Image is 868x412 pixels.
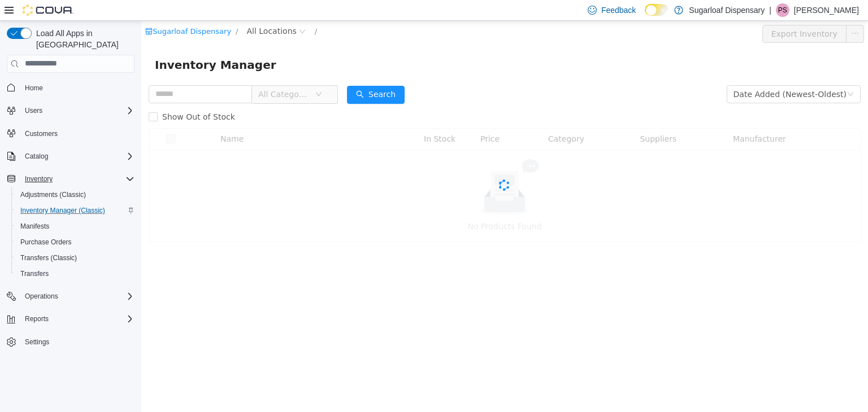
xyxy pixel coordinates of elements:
span: Operations [20,290,134,303]
button: Inventory [20,172,57,186]
span: All Categories [117,68,168,79]
button: Home [2,80,139,96]
button: Settings [2,334,139,350]
span: PS [778,3,787,17]
span: Transfers [16,267,134,280]
span: Catalog [20,150,134,163]
span: Inventory [25,174,53,183]
img: Cova [23,5,73,16]
a: Customers [20,127,62,141]
button: Manifests [11,218,139,234]
span: Show Out of Stock [16,91,98,100]
button: Customers [2,125,139,142]
span: Home [25,84,43,93]
button: icon: searchSearch [206,65,263,83]
span: Operations [25,292,58,301]
span: Manifests [20,222,49,231]
nav: Complex example [7,75,134,380]
p: [PERSON_NAME] [794,3,859,17]
button: Transfers [11,266,139,282]
span: Inventory [20,172,134,186]
a: icon: shopSugarloaf Dispensary [4,6,90,15]
span: Transfers (Classic) [20,253,77,262]
button: Inventory [2,171,139,187]
button: Catalog [20,150,53,163]
button: Catalog [2,148,139,164]
span: Reports [20,312,134,326]
span: Catalog [25,152,48,161]
span: Users [20,104,134,117]
span: Adjustments (Classic) [16,188,134,201]
i: icon: down [174,70,181,78]
span: Transfers (Classic) [16,251,134,265]
p: Sugarloaf Dispensary [689,3,765,17]
span: Inventory Manager (Classic) [16,204,134,217]
span: Customers [20,126,134,141]
div: Date Added (Newest-Oldest) [592,65,705,82]
span: Manifests [16,220,134,233]
span: Transfers [20,269,49,278]
span: Feedback [601,5,636,16]
span: Inventory Manager (Classic) [20,206,105,215]
span: All Locations [106,4,155,16]
button: icon: ellipsis [705,4,723,22]
span: / [173,6,176,15]
span: Settings [20,335,134,349]
span: Settings [25,338,49,347]
button: Transfers (Classic) [11,250,139,266]
button: Reports [20,312,53,326]
a: Transfers [16,267,53,280]
a: Adjustments (Classic) [16,188,90,201]
a: Settings [20,335,54,349]
button: Export Inventory [621,4,705,22]
a: Purchase Orders [16,235,76,249]
button: Adjustments (Classic) [11,187,139,203]
button: Operations [20,290,63,303]
a: Home [20,81,47,95]
a: Inventory Manager (Classic) [16,204,110,217]
span: Purchase Orders [20,238,72,247]
span: Users [25,106,42,115]
i: icon: down [706,70,713,78]
span: Load All Apps in [GEOGRAPHIC_DATA] [32,28,134,50]
div: Patrick Stover [776,3,789,17]
button: Users [20,104,47,117]
button: Operations [2,288,139,304]
a: Manifests [16,220,54,233]
p: | [769,3,771,17]
button: Purchase Orders [11,234,139,250]
span: Purchase Orders [16,235,134,249]
span: Reports [25,314,49,323]
i: icon: shop [4,7,11,14]
button: Reports [2,311,139,327]
button: Users [2,103,139,119]
span: / [94,6,97,15]
span: Home [20,81,134,95]
span: Customers [25,129,58,138]
span: Inventory Manager [14,35,142,53]
span: Adjustments (Classic) [20,190,86,199]
i: icon: close-circle [158,7,164,14]
button: Inventory Manager (Classic) [11,203,139,218]
a: Transfers (Classic) [16,251,81,265]
input: Dark Mode [645,4,669,16]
